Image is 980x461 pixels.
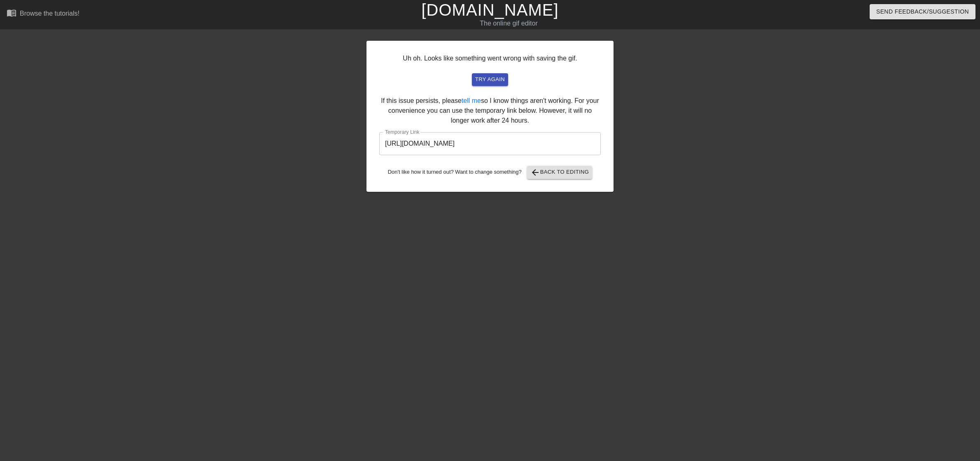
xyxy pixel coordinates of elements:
[530,168,589,177] span: Back to Editing
[421,1,558,19] a: [DOMAIN_NAME]
[530,168,540,177] span: arrow_back
[527,166,593,179] button: Back to Editing
[331,19,686,28] div: The online gif editor
[20,10,79,17] div: Browse the tutorials!
[876,7,969,17] span: Send Feedback/Suggestion
[7,8,79,21] a: Browse the tutorials!
[7,8,16,18] span: menu_book
[472,73,508,86] button: try again
[379,166,601,179] div: Don't like how it turned out? Want to change something?
[475,75,505,84] span: try again
[870,4,975,19] button: Send Feedback/Suggestion
[379,132,601,155] input: bare
[366,41,614,192] div: Uh oh. Looks like something went wrong with saving the gif. If this issue persists, please so I k...
[462,97,481,104] a: tell me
